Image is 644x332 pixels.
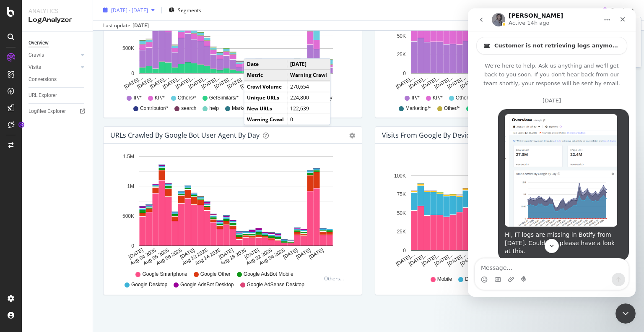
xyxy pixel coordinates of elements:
[403,248,406,254] text: 0
[110,150,352,267] svg: A chart.
[131,243,134,249] text: 0
[181,247,209,267] text: Aug 12 2025
[29,107,87,116] a: Logfiles Explorer
[397,52,406,58] text: 25K
[282,247,299,260] text: [DATE]
[29,91,57,100] div: URL Explorer
[295,247,312,260] text: [DATE]
[209,105,219,112] span: help
[444,105,460,112] span: Other/*
[382,131,496,139] div: Visits From Google By Device By Day
[122,213,134,219] text: 500K
[403,71,406,76] text: 0
[111,6,148,13] span: [DATE] - [DATE]
[29,63,41,72] div: Visits
[127,183,134,189] text: 1M
[468,8,636,297] iframe: Intercom live chat
[218,247,234,260] text: [DATE]
[29,51,44,60] div: Crawls
[258,247,286,267] text: Aug 24 2025
[245,247,273,267] text: Aug 22 2025
[287,92,330,103] td: 224,800
[232,105,257,112] span: Marketing/*
[244,247,260,260] text: [DATE]
[181,105,196,112] span: search
[194,247,221,267] text: Aug 14 2025
[100,3,158,17] button: [DATE] - [DATE]
[287,59,330,70] td: [DATE]
[287,81,330,92] td: 270,654
[178,6,201,13] span: Segments
[103,22,149,29] div: Last update
[209,94,239,102] span: GetSimilars/*
[287,70,330,81] td: Warning Crawl
[397,229,406,235] text: 25K
[29,15,86,25] div: LogAnalyzer
[165,3,205,17] button: Segments
[437,276,452,283] span: Mobile
[610,6,627,13] span: Google
[394,173,406,179] text: 100K
[200,271,231,278] span: Google Other
[287,114,330,125] td: 0
[599,3,637,17] button: Google
[130,247,157,267] text: Aug 04 2025
[287,103,330,114] td: 122,639
[179,247,196,260] text: [DATE]
[178,94,196,102] span: Others/*
[324,275,348,282] div: Others...
[140,105,168,112] span: Contributor/*
[123,154,134,159] text: 1.5M
[142,271,187,278] span: Google Smartphone
[382,170,624,268] svg: A chart.
[247,281,304,288] span: Google AdSense Desktop
[131,71,134,76] text: 0
[244,92,287,103] td: Unique URLs
[127,247,144,260] text: [DATE]
[244,70,287,81] td: Metric
[29,91,87,100] a: URL Explorer
[122,46,134,52] text: 500K
[155,247,183,267] text: Aug 08 2025
[244,81,287,92] td: Crawl Volume
[29,39,87,47] a: Overview
[308,247,325,260] text: [DATE]
[405,105,431,112] span: Marketing/*
[456,94,474,102] span: Others/*
[180,281,234,288] span: Google AdsBot Desktop
[110,131,260,139] div: URLs Crawled by Google bot User Agent By Day
[465,276,483,283] span: Desktop
[18,121,25,128] div: Tooltip anchor
[29,51,78,60] a: Crawls
[244,103,287,114] td: New URLs
[244,114,287,125] td: Warning Crawl
[244,59,287,70] td: Date
[29,75,57,84] div: Conversions
[29,107,66,116] div: Logfiles Explorer
[397,191,406,197] text: 75K
[29,39,49,47] div: Overview
[132,22,149,29] div: [DATE]
[29,75,87,84] a: Conversions
[220,247,247,267] text: Aug 18 2025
